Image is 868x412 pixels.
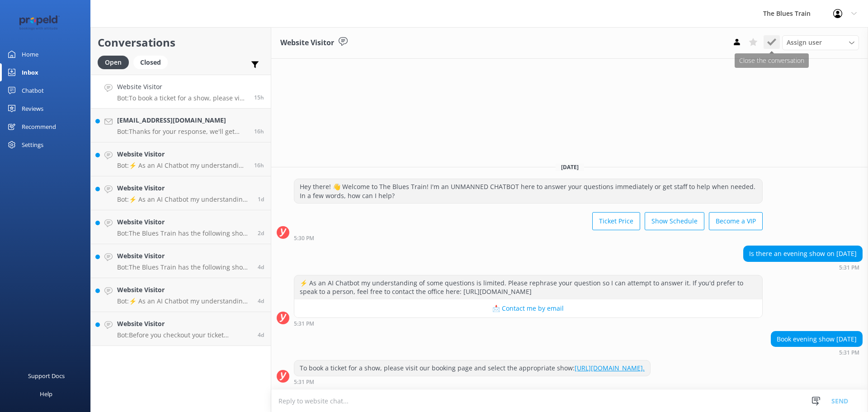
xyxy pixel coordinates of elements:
div: Assign User [782,35,859,50]
span: Sep 08 2025 05:24pm (UTC +10:00) Australia/Sydney [254,128,264,135]
p: Bot: The Blues Train has the following shows scheduled: - [DATE]: Saturdays on the 4th, 11th, 18t... [117,229,251,237]
div: Open [98,56,129,69]
h4: Website Visitor [117,251,251,261]
h3: Website Visitor [280,37,334,49]
strong: 5:30 PM [294,236,314,241]
a: Website VisitorBot:⚡ As an AI Chatbot my understanding of some questions is limited. Please rephr... [91,176,271,210]
h4: Website Visitor [117,183,251,193]
a: Closed [133,57,172,67]
div: Reviews [22,99,43,118]
div: Is there an evening show on [DATE] [744,246,862,261]
strong: 5:31 PM [294,321,314,327]
p: Bot: Thanks for your response, we'll get back to you as soon as we can during opening hours. [117,128,247,136]
span: Sep 06 2025 09:29am (UTC +10:00) Australia/Sydney [258,229,264,237]
span: Sep 08 2025 04:37pm (UTC +10:00) Australia/Sydney [254,161,264,169]
span: Sep 07 2025 10:16am (UTC +10:00) Australia/Sydney [258,195,264,203]
h4: Website Visitor [117,285,251,295]
span: Sep 04 2025 02:20pm (UTC +10:00) Australia/Sydney [258,331,264,339]
strong: 5:31 PM [839,350,859,355]
button: Show Schedule [645,212,704,230]
div: Sep 08 2025 05:30pm (UTC +10:00) Australia/Sydney [294,235,763,241]
span: Sep 04 2025 02:45pm (UTC +10:00) Australia/Sydney [258,297,264,305]
div: Sep 08 2025 05:31pm (UTC +10:00) Australia/Sydney [294,320,763,327]
a: Open [98,57,133,67]
div: Support Docs [28,367,65,385]
span: Assign user [787,38,822,47]
a: Website VisitorBot:The Blues Train has the following shows scheduled: - [DATE]: Saturdays on the ... [91,210,271,244]
div: Recommend [22,118,56,136]
h4: Website Visitor [117,149,247,159]
img: 12-1677471078.png [14,15,66,30]
a: Website VisitorBot:To book a ticket for a show, please visit our booking page and select the appr... [91,75,271,109]
div: Sep 08 2025 05:31pm (UTC +10:00) Australia/Sydney [771,349,863,355]
a: [EMAIL_ADDRESS][DOMAIN_NAME]Bot:Thanks for your response, we'll get back to you as soon as we can... [91,109,271,142]
strong: 5:31 PM [294,379,314,385]
div: Sep 08 2025 05:31pm (UTC +10:00) Australia/Sydney [743,264,863,270]
div: Sep 08 2025 05:31pm (UTC +10:00) Australia/Sydney [294,379,651,385]
p: Bot: The Blues Train has the following shows scheduled: - [DATE]: Saturdays on the 4th, 11th, 18t... [117,263,251,271]
button: Ticket Price [592,212,640,230]
div: Help [40,385,52,403]
div: Inbox [22,63,38,81]
div: Closed [133,56,168,69]
p: Bot: ⚡ As an AI Chatbot my understanding of some questions is limited. Please rephrase your quest... [117,297,251,305]
div: Home [22,45,38,63]
span: Sep 08 2025 05:31pm (UTC +10:00) Australia/Sydney [254,94,264,101]
h4: [EMAIL_ADDRESS][DOMAIN_NAME] [117,115,247,125]
a: Website VisitorBot:⚡ As an AI Chatbot my understanding of some questions is limited. Please rephr... [91,142,271,176]
div: Hey there! 👋 Welcome to The Blues Train! I'm an UNMANNED CHATBOT here to answer your questions im... [294,179,762,203]
p: Bot: ⚡ As an AI Chatbot my understanding of some questions is limited. Please rephrase your quest... [117,161,247,170]
div: ⚡ As an AI Chatbot my understanding of some questions is limited. Please rephrase your question s... [294,275,762,299]
strong: 5:31 PM [839,265,859,270]
div: Settings [22,136,43,154]
a: Website VisitorBot:⚡ As an AI Chatbot my understanding of some questions is limited. Please rephr... [91,278,271,312]
h2: Conversations [98,34,264,51]
p: Bot: ⚡ As an AI Chatbot my understanding of some questions is limited. Please rephrase your quest... [117,195,251,204]
button: 📩 Contact me by email [294,299,762,317]
h4: Website Visitor [117,217,251,227]
span: Sep 04 2025 09:06pm (UTC +10:00) Australia/Sydney [258,263,264,271]
a: Website VisitorBot:The Blues Train has the following shows scheduled: - [DATE]: Saturdays on the ... [91,244,271,278]
a: Website VisitorBot:Before you checkout your ticket purchase on the website, enter each of your vo... [91,312,271,346]
a: [URL][DOMAIN_NAME]. [575,364,645,372]
button: Become a VIP [709,212,763,230]
p: Bot: Before you checkout your ticket purchase on the website, enter each of your voucher referenc... [117,331,251,339]
h4: Website Visitor [117,82,247,92]
div: Book evening show [DATE] [771,331,862,347]
div: To book a ticket for a show, please visit our booking page and select the appropriate show: [294,360,650,376]
p: Bot: To book a ticket for a show, please visit our booking page and select the appropriate show: ... [117,94,247,102]
span: [DATE] [556,163,584,171]
div: Chatbot [22,81,44,99]
h4: Website Visitor [117,319,251,329]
